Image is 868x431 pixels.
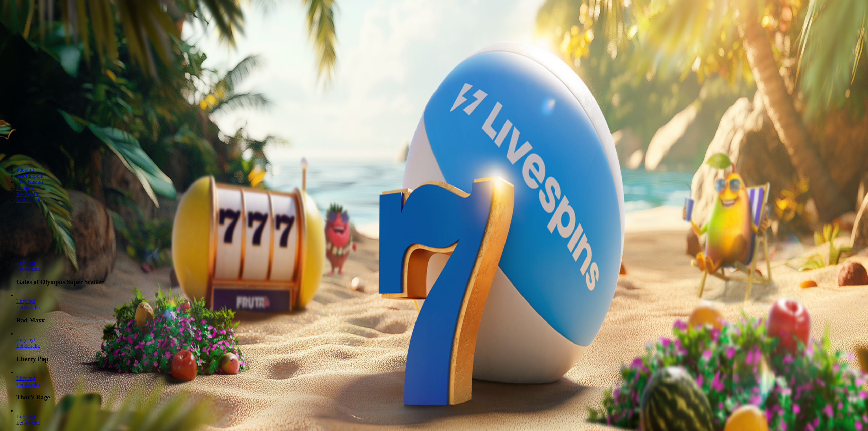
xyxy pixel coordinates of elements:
[16,355,865,363] h3: Cherry Pop
[16,375,35,381] span: Liity nyt
[16,191,38,197] span: Pöytäpelit
[16,317,865,324] h3: Rad Maxx
[16,298,35,304] span: Liity nyt
[3,155,865,216] header: Lobby
[16,260,35,266] span: Liity nyt
[16,167,34,173] span: Suositut
[3,155,865,203] nav: Lobby
[16,394,865,401] h3: Thor’s Rage
[16,375,35,381] a: Thor’s Rage
[16,381,40,387] a: Thor’s Rage
[16,369,865,401] article: Thor’s Rage
[16,254,865,286] article: Gates of Olympus Super Scatter
[16,337,35,342] a: Cherry Pop
[16,414,35,419] span: Liity nyt
[16,414,35,419] a: Wanted Dead or a Wild
[16,337,35,342] span: Liity nyt
[16,185,36,191] span: Jackpotit
[16,266,40,272] a: Gates of Olympus Super Scatter
[16,331,865,363] article: Cherry Pop
[16,278,865,286] h3: Gates of Olympus Super Scatter
[16,260,35,266] a: Gates of Olympus Super Scatter
[16,197,42,203] span: Kaikki pelit
[16,179,43,185] span: Live Kasino
[16,298,35,304] a: Rad Maxx
[16,173,44,179] span: Kolikkopelit
[16,292,865,325] article: Rad Maxx
[16,305,40,310] a: Rad Maxx
[16,420,40,426] a: Wanted Dead or a Wild
[16,343,40,349] a: Cherry Pop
